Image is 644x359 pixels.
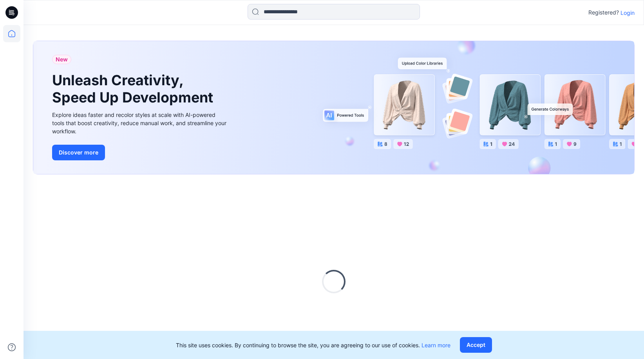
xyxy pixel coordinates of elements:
[52,111,228,135] div: Explore ideas faster and recolor styles at scale with AI-powered tools that boost creativity, red...
[56,55,68,64] span: New
[176,341,450,349] p: This site uses cookies. By continuing to browse the site, you are agreeing to our use of cookies.
[620,9,635,17] p: Login
[52,145,105,160] button: Discover more
[460,337,492,353] button: Accept
[52,145,228,160] a: Discover more
[52,72,217,106] h1: Unleash Creativity, Speed Up Development
[421,342,450,348] a: Learn more
[588,8,619,17] p: Registered?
